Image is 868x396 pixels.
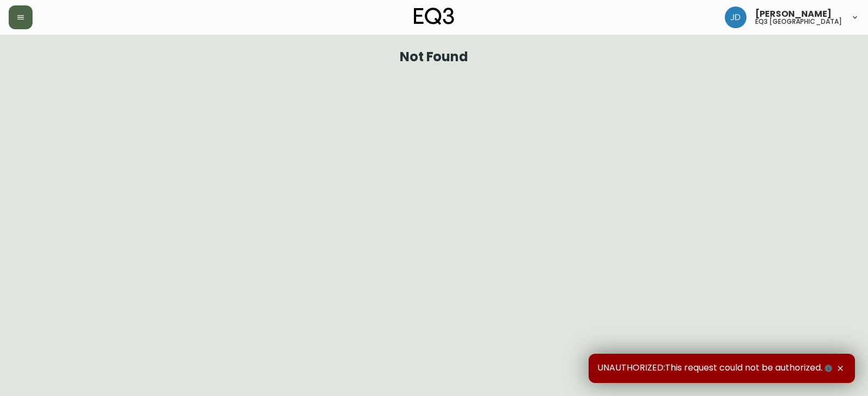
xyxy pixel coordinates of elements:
[400,52,469,62] h1: Not Found
[597,362,834,374] span: UNAUTHORIZED:This request could not be authorized.
[755,10,832,18] span: [PERSON_NAME]
[414,8,454,25] img: logo
[725,7,746,28] img: 7c567ac048721f22e158fd313f7f0981
[755,18,842,25] h5: eq3 [GEOGRAPHIC_DATA]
